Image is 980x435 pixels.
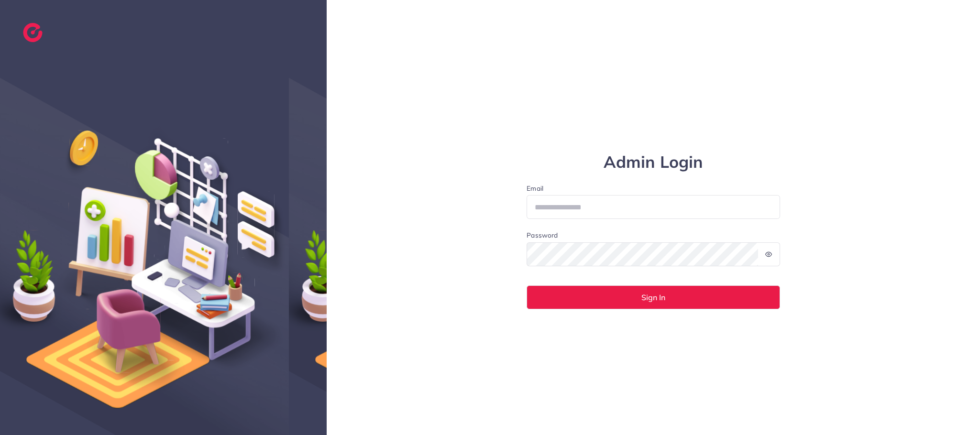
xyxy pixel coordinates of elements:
[23,23,43,42] img: logo
[527,152,780,172] h1: Admin Login
[641,294,665,301] span: Sign In
[527,230,558,240] label: Password
[527,184,780,193] label: Email
[527,285,780,309] button: Sign In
